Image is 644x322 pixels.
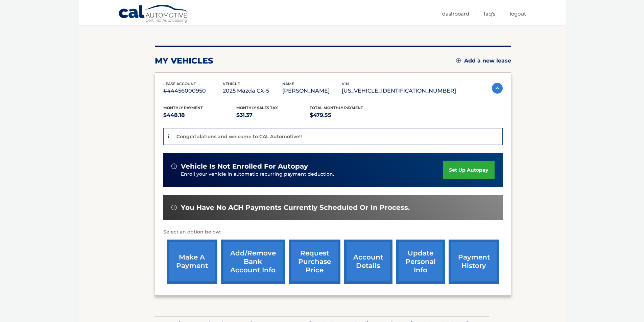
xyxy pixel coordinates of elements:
p: $479.55 [310,110,383,120]
p: [US_VEHICLE_IDENTIFICATION_NUMBER] [342,86,456,96]
img: accordion-active.svg [492,83,503,94]
a: request purchase price [289,240,340,284]
a: make a payment [167,240,217,284]
p: #44456000950 [163,86,223,96]
a: Add/Remove bank account info [221,240,285,284]
span: vin [342,81,349,86]
span: lease account [163,81,196,86]
span: You have no ACH payments currently scheduled or in process. [181,203,410,212]
a: payment history [449,240,499,284]
span: Monthly Payment [163,105,203,110]
span: Total Monthly Payment [310,105,363,110]
span: name [282,81,294,86]
a: set up autopay [443,161,494,179]
a: Cal Automotive [118,4,189,24]
img: add.svg [456,58,461,63]
p: Congratulations and welcome to CAL Automotive!! [176,133,302,140]
p: Select an option below: [163,228,503,236]
p: 2025 Mazda CX-5 [223,86,282,96]
img: alert-white.svg [171,205,177,210]
span: vehicle [223,81,240,86]
a: FAQ's [484,8,495,19]
h2: my vehicles [155,56,213,66]
p: $31.37 [236,110,310,120]
span: vehicle is not enrolled for autopay [181,162,308,171]
a: Add a new lease [456,57,511,64]
a: update personal info [396,240,445,284]
p: Enroll your vehicle in automatic recurring payment deduction. [181,171,443,178]
a: account details [344,240,392,284]
p: $448.18 [163,110,237,120]
p: [PERSON_NAME] [282,86,342,96]
a: Logout [510,8,526,19]
a: Dashboard [442,8,469,19]
img: alert-white.svg [171,164,177,169]
span: Monthly sales Tax [236,105,278,110]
